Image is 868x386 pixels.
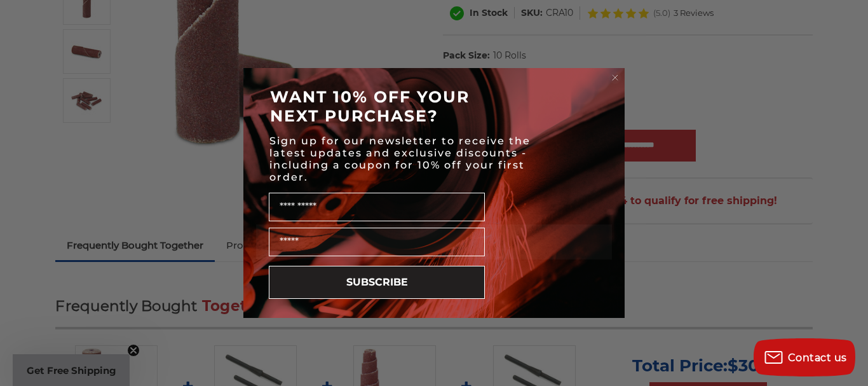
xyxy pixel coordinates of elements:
span: WANT 10% OFF YOUR NEXT PURCHASE? [270,87,470,125]
input: Email [269,228,485,256]
span: Contact us [788,352,847,364]
button: Close dialog [609,71,621,84]
span: Sign up for our newsletter to receive the latest updates and exclusive discounts - including a co... [269,135,531,183]
button: SUBSCRIBE [269,266,485,299]
button: Contact us [754,338,855,376]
